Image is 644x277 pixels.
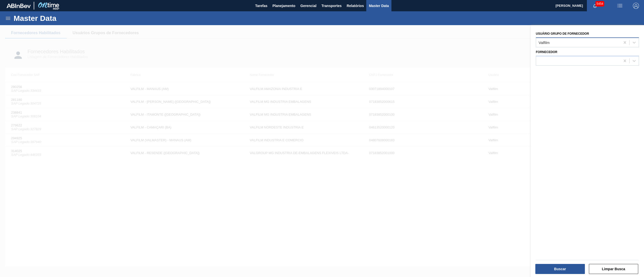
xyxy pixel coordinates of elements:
span: Transportes [321,3,342,9]
label: Fornecedor [536,50,557,54]
span: Master Data [369,3,389,9]
button: Buscar [535,264,585,274]
span: Gerencial [300,3,316,9]
span: Planejamento [272,3,295,9]
button: Notificações [587,2,603,9]
button: Limpar Busca [589,264,638,274]
span: 5454 [595,1,604,7]
img: userActions [617,3,623,9]
span: Relatórios [347,3,364,9]
img: Logout [633,3,639,9]
img: TNhmsLtSVTkK8tSr43FrP2fwEKptu5GPRR3wAAAABJRU5ErkJggg== [7,4,31,8]
span: Tarefas [255,3,267,9]
label: Usuário Grupo de Fornecedor [536,32,589,35]
h1: Master Data [14,15,103,21]
div: Valfilm [539,40,550,44]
